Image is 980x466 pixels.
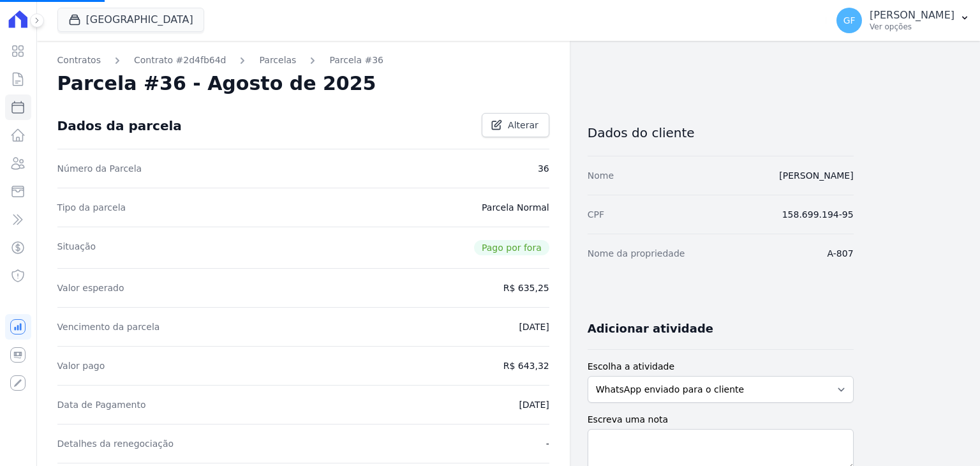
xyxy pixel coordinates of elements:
[57,240,96,255] dt: Situação
[508,119,538,132] span: Alterar
[588,208,604,221] dt: CPF
[588,247,685,260] dt: Nome da propriedade
[588,360,854,373] label: Escolha a atividade
[57,437,174,450] dt: Detalhes da renegociação
[519,398,549,411] dd: [DATE]
[57,359,105,372] dt: Valor pago
[538,162,549,175] dd: 36
[329,54,383,67] a: Parcela #36
[57,162,142,175] dt: Número da Parcela
[57,8,204,32] button: [GEOGRAPHIC_DATA]
[57,54,101,67] a: Contratos
[57,282,124,294] dt: Valor esperado
[57,54,549,67] nav: Breadcrumb
[134,54,226,67] a: Contrato #2d4fb64d
[482,201,549,214] dd: Parcela Normal
[503,359,549,372] dd: R$ 643,32
[474,240,549,255] span: Pago por fora
[503,282,549,294] dd: R$ 635,25
[57,201,126,214] dt: Tipo da parcela
[843,16,856,25] span: GF
[259,54,296,67] a: Parcelas
[482,113,549,137] a: Alterar
[588,321,713,336] h3: Adicionar atividade
[826,3,980,38] button: GF [PERSON_NAME] Ver opções
[870,22,954,32] p: Ver opções
[57,398,146,411] dt: Data de Pagamento
[546,437,549,450] dd: -
[782,208,854,221] dd: 158.699.194-95
[588,125,854,140] h3: Dados do cliente
[519,320,549,333] dd: [DATE]
[57,320,160,333] dt: Vencimento da parcela
[57,72,376,95] h2: Parcela #36 - Agosto de 2025
[588,413,854,426] label: Escreva uma nota
[870,9,954,22] p: [PERSON_NAME]
[779,170,853,181] a: [PERSON_NAME]
[57,118,182,133] div: Dados da parcela
[588,169,614,182] dt: Nome
[828,247,854,260] dd: A-807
